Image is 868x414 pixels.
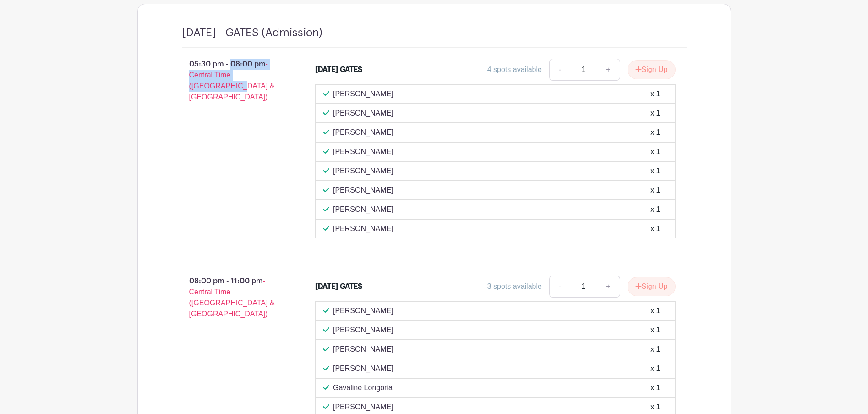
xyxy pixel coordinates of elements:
p: [PERSON_NAME] [333,108,393,119]
p: [PERSON_NAME] [333,185,393,196]
div: [DATE] GATES [315,64,362,75]
div: x 1 [650,402,660,413]
div: x 1 [650,127,660,138]
button: Sign Up [628,277,676,296]
div: x 1 [650,363,660,374]
div: x 1 [650,108,660,119]
a: - [549,276,570,298]
div: x 1 [650,382,660,393]
div: x 1 [650,223,660,234]
p: [PERSON_NAME] [333,325,393,336]
div: 4 spots available [487,64,542,75]
p: [PERSON_NAME] [333,204,393,215]
div: x 1 [650,325,660,336]
a: - [549,59,570,81]
div: x 1 [650,88,660,99]
h4: [DATE] - GATES (Admission) [182,26,322,39]
div: [DATE] GATES [315,281,362,292]
div: x 1 [650,146,660,157]
p: [PERSON_NAME] [333,88,393,99]
p: [PERSON_NAME] [333,305,393,316]
p: [PERSON_NAME] [333,363,393,374]
p: [PERSON_NAME] [333,127,393,138]
div: x 1 [650,305,660,316]
p: Gavaline Longoria [333,382,393,393]
span: - Central Time ([GEOGRAPHIC_DATA] & [GEOGRAPHIC_DATA]) [189,60,275,101]
a: + [597,276,620,298]
p: [PERSON_NAME] [333,344,393,355]
a: + [597,59,620,81]
p: [PERSON_NAME] [333,402,393,413]
p: 08:00 pm - 11:00 pm [167,272,301,323]
div: x 1 [650,344,660,355]
p: [PERSON_NAME] [333,223,393,234]
div: x 1 [650,204,660,215]
div: x 1 [650,166,660,177]
span: - Central Time ([GEOGRAPHIC_DATA] & [GEOGRAPHIC_DATA]) [189,277,275,318]
p: [PERSON_NAME] [333,166,393,177]
p: [PERSON_NAME] [333,146,393,157]
p: 05:30 pm - 08:00 pm [167,55,301,106]
div: x 1 [650,185,660,196]
div: 3 spots available [487,281,542,292]
button: Sign Up [628,60,676,79]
